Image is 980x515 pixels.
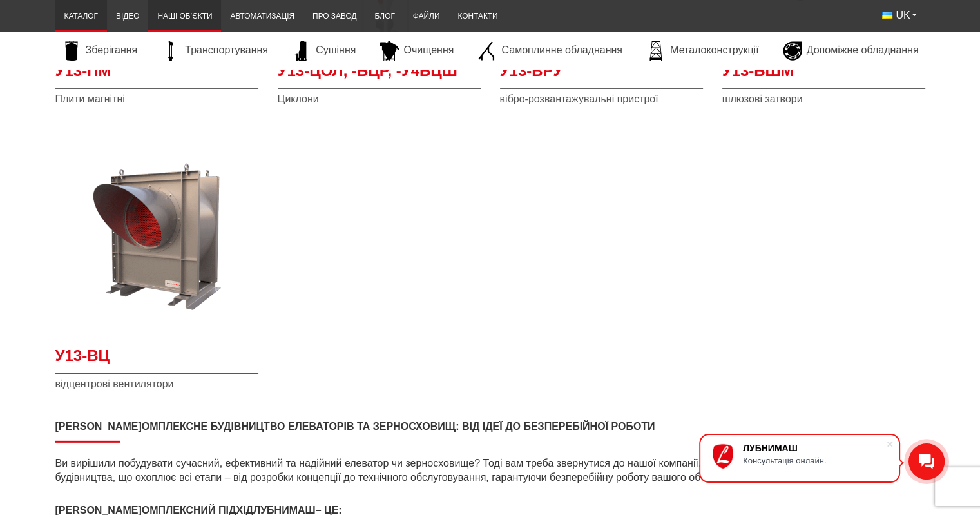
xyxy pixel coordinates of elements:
a: У13-ЦОЛ, -БЦР, -У4БЦШ [278,60,481,89]
a: Каталог [55,4,107,29]
span: Очищення [403,43,454,57]
a: У13-ВРУ [500,60,703,89]
a: Самоплинне обладнання [471,41,628,61]
a: Металоконструкції [640,41,765,61]
a: Допоміжне обладнання [776,41,925,61]
a: Очищення [373,41,460,61]
img: Відцентрові вентилятори [55,135,258,338]
span: вібро-розвантажувальні пристрої [500,92,703,106]
a: Сушіння [285,41,362,61]
p: Ви вирішили побудувати сучасний, ефективний та надійний елеватор чи зерносховище? Тоді вам треба ... [55,456,925,485]
div: ЛУБНИМАШ [743,443,886,453]
span: Транспортування [185,43,268,57]
a: Наші об’єкти [148,4,221,29]
a: Автоматизація [221,4,303,29]
span: Зберігання [86,43,138,57]
strong: [PERSON_NAME] [55,421,142,432]
span: відцентрові вентилятори [55,377,258,391]
img: Українська [882,12,892,19]
div: Консультація онлайн. [743,456,886,465]
span: UK [896,8,910,23]
span: Сушіння [316,43,356,57]
a: Транспортування [155,41,274,61]
strong: омплексне будівництво елеваторів та зерносховищ: від ідеї до безперебійної роботи [142,421,655,432]
a: Контакти [448,4,506,29]
a: Відео [107,4,148,29]
a: Зберігання [55,41,144,61]
button: UK [873,4,925,27]
span: Плити магнітні [55,92,258,106]
a: Про завод [303,4,365,29]
a: Блог [365,4,403,29]
a: У13-ВЦ [55,345,258,374]
span: Циклони [278,92,481,106]
span: Металоконструкції [670,43,758,57]
span: Самоплинне обладнання [501,43,622,57]
a: Файли [404,4,449,29]
a: У13-ПМ [55,60,258,89]
a: У13-БШМ [722,60,925,89]
span: шлюзові затвори [722,92,925,106]
a: Детальніше У13-ВЦ [55,135,258,338]
span: Допоміжне обладнання [807,43,919,57]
